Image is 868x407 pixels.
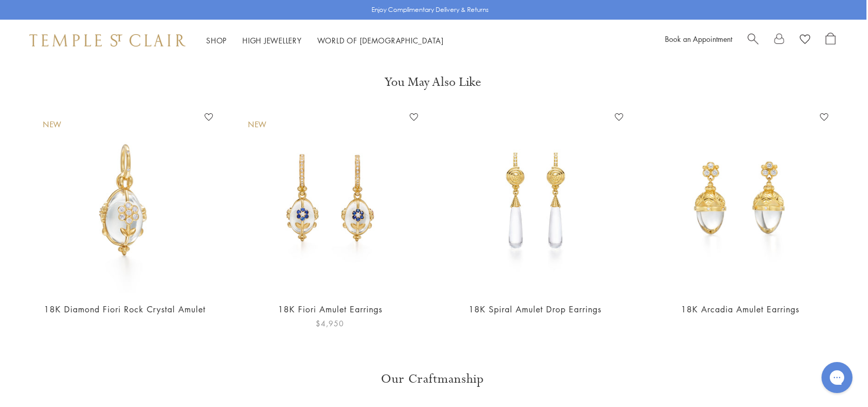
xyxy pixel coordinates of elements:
a: 18K Diamond Fiori Rock Crystal Amulet [44,304,206,315]
h3: Our Craftmanship [99,371,766,387]
a: Search [748,33,758,48]
a: 18K Arcadia Amulet Earrings [681,304,799,315]
a: Open Shopping Bag [826,33,835,48]
a: High JewelleryHigh Jewellery [242,35,302,46]
h3: You May Also Like [40,74,825,91]
img: Temple St. Clair [29,34,185,47]
img: P51889-E11FIORI [33,109,217,293]
a: 18K Spiral Amulet Drop Earrings [469,304,601,315]
img: 18K Arcadia Amulet Earrings [648,109,832,293]
div: New [43,119,61,130]
div: New [248,119,267,130]
a: Book an Appointment [665,34,732,44]
span: $4,950 [316,318,344,329]
iframe: Gorgias live chat messenger [816,358,858,397]
nav: Main navigation [206,34,444,47]
a: ShopShop [206,35,227,46]
img: 18K Spiral Amulet Drop Earrings [443,109,627,293]
img: E56889-E9FIORMX [238,109,422,293]
p: Enjoy Complimentary Delivery & Returns [371,5,489,15]
a: View Wishlist [800,33,810,48]
a: World of [DEMOGRAPHIC_DATA]World of [DEMOGRAPHIC_DATA] [317,35,444,46]
a: 18K Fiori Amulet Earrings [278,304,382,315]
